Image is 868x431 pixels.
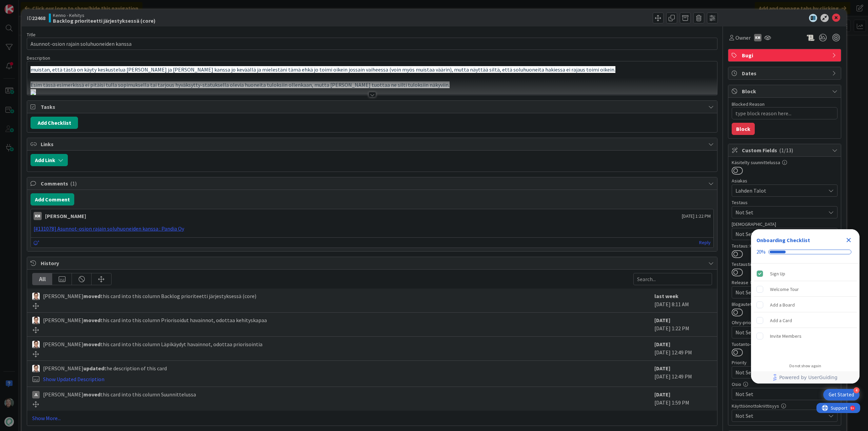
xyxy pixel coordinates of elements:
[83,341,100,348] b: moved
[654,292,712,309] div: [DATE] 8:11 AM
[31,193,74,205] button: Add Comment
[735,187,826,195] span: Lahden Talot
[32,365,40,372] img: SM
[27,55,50,61] span: Description
[756,236,810,244] div: Onboarding Checklist
[843,235,854,246] div: Close Checklist
[70,180,77,187] span: ( 1 )
[779,147,793,154] span: ( 1/13 )
[32,341,40,348] img: SM
[33,273,52,285] div: All
[770,270,785,278] div: Sign Up
[770,285,799,293] div: Welcome Tour
[789,363,821,369] div: Do not show again
[34,225,184,232] a: [#131078] Asunnot-osion rajain soluhuoneiden kanssa : Pandia Oy
[853,387,860,393] div: 4
[31,154,68,166] button: Add Link
[32,293,40,300] img: SM
[14,1,31,9] span: Support
[27,32,36,38] label: Title
[756,249,766,255] div: 20%
[735,288,826,296] span: Not Set
[43,292,256,300] span: [PERSON_NAME] this card into this column Backlog prioriteetti järjestyksessä (core)
[43,364,167,372] span: [PERSON_NAME] the description of this card
[654,364,712,383] div: [DATE] 12:49 PM
[41,259,705,267] span: History
[32,317,40,324] img: SM
[754,313,857,328] div: Add a Card is incomplete.
[732,243,837,248] div: Testaus: Käsitelty
[751,229,860,384] div: Checklist Container
[732,178,837,183] div: Asiakas
[754,282,857,297] div: Welcome Tour is incomplete.
[31,66,615,73] span: muistan, että tästä on käyty keskustelua [PERSON_NAME] ja [PERSON_NAME] kanssa jo keväällä ja mie...
[732,404,837,408] div: Käyttöönottokriittisyys
[735,368,822,377] span: Not Set
[83,365,104,372] b: updated
[699,238,711,247] a: Reply
[654,390,712,407] div: [DATE] 1:59 PM
[732,302,837,307] div: Blogautettu
[754,371,856,384] a: Powered by UserGuiding
[779,373,837,381] span: Powered by UserGuiding
[27,38,717,50] input: type card name here...
[43,376,104,383] a: Show Updated Description
[742,69,829,77] span: Dates
[654,316,712,333] div: [DATE] 1:22 PM
[742,87,829,95] span: Block
[27,14,45,22] span: ID
[45,212,86,220] div: [PERSON_NAME]
[34,3,38,8] div: 9+
[53,18,156,23] b: Backlog prioriteetti järjestyksessä (core)
[823,389,860,400] div: Open Get Started checklist, remaining modules: 4
[751,263,860,359] div: Checklist items
[732,320,837,325] div: Ohry-prio
[654,365,670,372] b: [DATE]
[83,391,100,398] b: moved
[53,13,156,18] span: Kenno - Kehitys
[41,140,705,148] span: Links
[43,340,262,348] span: [PERSON_NAME] this card into this column Läpikäydyt havainnot, odottaa priorisointia
[682,213,711,220] span: [DATE] 1:22 PM
[735,328,822,337] span: Not Set
[83,293,100,299] b: moved
[732,342,837,347] div: Tuotanto-ongelma
[754,297,857,312] div: Add a Board is incomplete.
[735,390,826,398] span: Not Set
[732,222,837,227] div: [DEMOGRAPHIC_DATA]
[732,200,837,205] div: Testaus
[654,293,678,299] b: last week
[32,414,712,422] a: Show More...
[770,301,795,309] div: Add a Board
[735,34,751,42] span: Owner
[633,273,712,285] input: Search...
[41,103,705,111] span: Tasks
[732,101,765,107] label: Blocked Reason
[756,249,854,255] div: Checklist progress: 20%
[754,266,857,281] div: Sign Up is complete.
[654,317,670,324] b: [DATE]
[742,51,829,59] span: Bugi
[732,160,837,165] div: Käsitelty suunnittelussa
[735,230,826,238] span: Not Set
[654,340,712,357] div: [DATE] 12:49 PM
[34,212,42,220] div: KM
[732,123,755,135] button: Block
[31,117,78,129] button: Add Checklist
[735,208,826,216] span: Not Set
[732,360,837,365] div: Priority
[83,317,100,324] b: moved
[829,391,854,398] div: Get Started
[43,390,196,398] span: [PERSON_NAME] this card into this column Suunnittelussa
[732,382,837,387] div: Osio
[754,34,762,41] div: KM
[32,15,45,21] b: 22468
[654,341,670,348] b: [DATE]
[32,391,40,398] div: JL
[754,329,857,344] div: Invite Members is incomplete.
[43,316,267,324] span: [PERSON_NAME] this card into this column Priorisoidut havainnot, odottaa kehityskapaa
[654,391,670,398] b: [DATE]
[41,179,705,188] span: Comments
[732,280,837,285] div: Release
[751,371,860,384] div: Footer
